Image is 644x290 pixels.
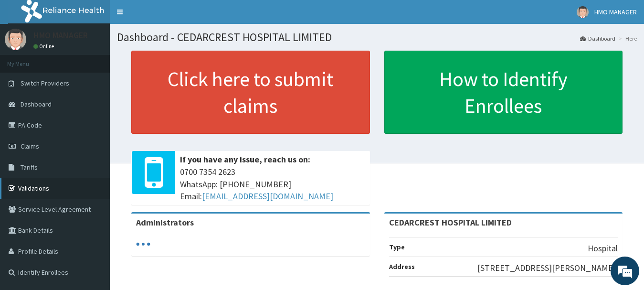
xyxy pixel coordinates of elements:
[389,262,415,271] b: Address
[55,85,132,182] span: We're online!
[202,191,333,202] a: [EMAIL_ADDRESS][DOMAIN_NAME]
[136,217,194,228] b: Administrators
[21,79,69,87] span: Switch Providers
[389,243,405,251] b: Type
[50,54,160,66] div: Chat with us now
[21,100,52,108] span: Dashboard
[580,34,615,43] a: Dashboard
[21,142,39,150] span: Claims
[131,51,370,134] a: Click here to submit claims
[157,5,179,28] div: Minimize live chat window
[389,217,512,228] strong: CEDARCREST HOSPITAL LIMITED
[616,34,637,43] li: Here
[5,29,26,50] img: User Image
[18,48,39,72] img: d_794563401_company_1708531726252_794563401
[588,242,618,255] p: Hospital
[33,31,88,40] p: HMO MANAGER
[384,51,623,134] a: How to Identify Enrollees
[136,237,150,251] svg: audio-loading
[5,191,182,224] textarea: Type your message and hit 'Enter'
[117,31,637,43] h1: Dashboard - CEDARCREST HOSPITAL LIMITED
[21,163,38,172] span: Tariffs
[577,6,589,18] img: User Image
[594,8,637,16] span: HMO MANAGER
[180,154,310,165] b: If you have any issue, reach us on:
[477,262,618,274] p: [STREET_ADDRESS][PERSON_NAME].
[180,166,365,203] span: 0700 7354 2623 WhatsApp: [PHONE_NUMBER] Email:
[33,43,56,50] a: Online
